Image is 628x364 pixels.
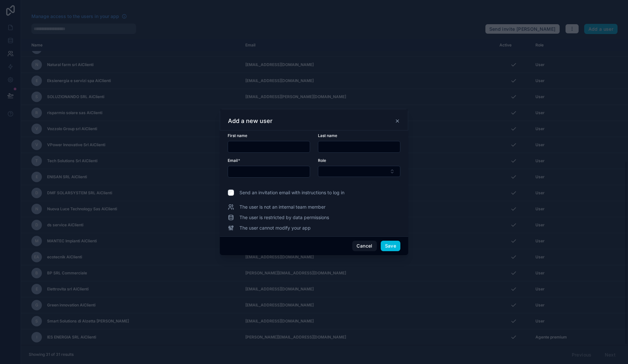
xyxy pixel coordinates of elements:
span: First name [228,133,247,138]
span: Role [318,158,326,163]
span: Send an invitation email with instructions to log in [239,189,344,196]
span: Email [228,158,238,163]
span: The user cannot modify your app [239,225,311,231]
input: Send an invitation email with instructions to log in [228,189,234,196]
button: Save [381,241,400,251]
span: Last name [318,133,337,138]
button: Cancel [352,241,376,251]
button: Select Button [318,166,400,177]
span: The user is not an internal team member [239,204,325,210]
h3: Add a new user [228,117,272,125]
span: The user is restricted by data permissions [239,214,329,221]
